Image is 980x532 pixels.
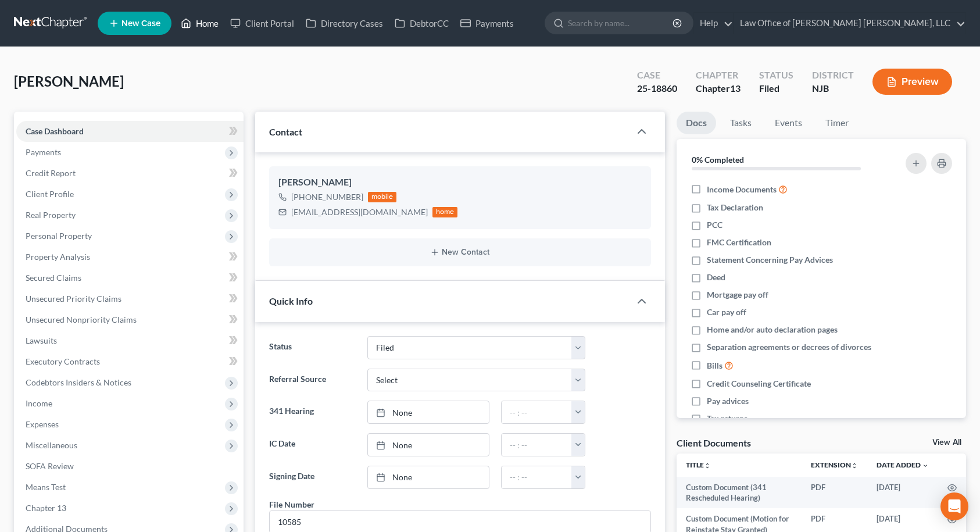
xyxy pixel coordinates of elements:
[263,336,362,359] label: Status
[26,210,76,220] span: Real Property
[26,377,131,387] span: Codebtors Insiders & Notices
[811,460,858,469] a: Extensionunfold_more
[278,176,642,190] div: [PERSON_NAME]
[16,163,244,184] a: Credit Report
[26,231,92,241] span: Personal Property
[734,13,965,34] a: Law Office of [PERSON_NAME] [PERSON_NAME], LLC
[872,69,952,95] button: Preview
[300,13,389,34] a: Directory Cases
[16,330,244,351] a: Lawsuits
[26,482,66,492] span: Means Test
[291,191,363,203] div: [PHONE_NUMBER]
[26,356,100,366] span: Executory Contracts
[677,477,802,509] td: Custom Document (341 Rescheduled Hearing)
[269,295,313,306] span: Quick Info
[16,309,244,330] a: Unsecured Nonpriority Claims
[704,462,711,469] i: unfold_more
[26,503,66,513] span: Chapter 13
[368,401,489,423] a: None
[26,147,61,157] span: Payments
[121,19,160,28] span: New Case
[707,184,777,195] span: Income Documents
[707,306,746,318] span: Car pay off
[707,378,811,390] span: Credit Counseling Certificate
[26,398,52,408] span: Income
[26,273,81,283] span: Secured Claims
[26,335,57,345] span: Lawsuits
[677,437,751,449] div: Client Documents
[877,460,929,469] a: Date Added expand_more
[940,492,968,520] div: Open Intercom Messenger
[368,192,397,202] div: mobile
[802,477,867,509] td: PDF
[694,13,733,34] a: Help
[707,341,871,353] span: Separation agreements or decrees of divorces
[432,207,458,217] div: home
[721,112,761,134] a: Tasks
[867,477,938,509] td: [DATE]
[291,206,428,218] div: [EMAIL_ADDRESS][DOMAIN_NAME]
[637,69,677,82] div: Case
[16,351,244,372] a: Executory Contracts
[16,247,244,267] a: Property Analysis
[707,202,763,213] span: Tax Declaration
[175,13,224,34] a: Home
[730,83,741,94] span: 13
[26,168,76,178] span: Credit Report
[922,462,929,469] i: expand_more
[26,315,137,324] span: Unsecured Nonpriority Claims
[16,456,244,477] a: SOFA Review
[568,12,674,34] input: Search by name...
[851,462,858,469] i: unfold_more
[263,369,362,392] label: Referral Source
[692,155,744,165] strong: 0% Completed
[707,360,723,372] span: Bills
[269,126,302,137] span: Contact
[932,438,961,447] a: View All
[14,73,124,90] span: [PERSON_NAME]
[696,69,741,82] div: Chapter
[26,126,84,136] span: Case Dashboard
[224,13,300,34] a: Client Portal
[263,466,362,489] label: Signing Date
[502,434,572,456] input: -- : --
[26,461,74,471] span: SOFA Review
[707,272,725,283] span: Deed
[696,82,741,95] div: Chapter
[263,401,362,424] label: 341 Hearing
[26,252,90,262] span: Property Analysis
[455,13,520,34] a: Payments
[707,254,833,266] span: Statement Concerning Pay Advices
[389,13,455,34] a: DebtorCC
[16,288,244,309] a: Unsecured Priority Claims
[278,248,642,257] button: New Contact
[707,413,747,424] span: Tax returns
[707,324,838,335] span: Home and/or auto declaration pages
[812,69,854,82] div: District
[707,395,749,407] span: Pay advices
[502,466,572,488] input: -- : --
[759,69,793,82] div: Status
[26,189,74,199] span: Client Profile
[707,289,768,301] span: Mortgage pay off
[368,466,489,488] a: None
[16,121,244,142] a: Case Dashboard
[707,237,771,248] span: FMC Certification
[26,419,59,429] span: Expenses
[26,440,77,450] span: Miscellaneous
[502,401,572,423] input: -- : --
[269,498,314,510] div: File Number
[677,112,716,134] a: Docs
[686,460,711,469] a: Titleunfold_more
[816,112,858,134] a: Timer
[16,267,244,288] a: Secured Claims
[368,434,489,456] a: None
[263,433,362,456] label: IC Date
[26,294,121,304] span: Unsecured Priority Claims
[637,82,677,95] div: 25-18860
[812,82,854,95] div: NJB
[759,82,793,95] div: Filed
[707,219,723,231] span: PCC
[766,112,811,134] a: Events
